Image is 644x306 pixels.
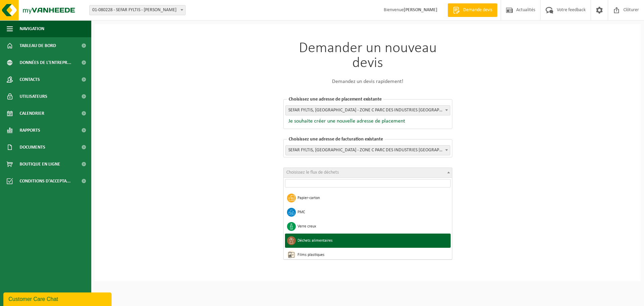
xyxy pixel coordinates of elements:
span: SEFAR FYLTIS, BOULEVARD SUD - ZONE C PARC DES INDUSTRIES ARTOIS FLA 101, BILLY BERCLAU - 01-080228 [286,106,450,115]
button: Je souhaite créer une nouvelle adresse de placement [285,118,405,125]
span: Utilisateurs [20,88,47,105]
span: Données de l'entrepr... [20,54,71,71]
span: Films plastiques [297,253,447,257]
span: Navigation [20,20,44,37]
span: Choisissez le flux de déchets [286,170,339,175]
span: Papier-carton [297,196,447,200]
h1: Demander un nouveau devis [283,41,452,71]
a: Demande devis [448,3,497,17]
p: Demandez un devis rapidement! [283,78,452,86]
span: PMC [297,210,447,214]
span: SEFAR FYLTIS, BOULEVARD SUD - ZONE C PARC DES INDUSTRIES ARTOIS FLA 101, BILLY BERCLAU, FR 56 885... [285,145,450,155]
span: Choisissez une adresse de placement existante [287,97,383,102]
span: Conditions d'accepta... [20,173,71,190]
strong: [PERSON_NAME] [404,7,437,13]
span: 01-080228 - SEFAR FYLTIS - BILLY BERCLAU [90,5,185,15]
span: Déchets alimentaires [297,239,447,243]
span: Calendrier [20,105,44,122]
span: SEFAR FYLTIS, BOULEVARD SUD - ZONE C PARC DES INDUSTRIES ARTOIS FLA 101, BILLY BERCLAU - 01-080228 [285,105,450,115]
span: Tableau de bord [20,37,56,54]
iframe: chat widget [3,291,113,306]
span: Verre creux [297,224,447,228]
span: Contacts [20,71,40,88]
span: Boutique en ligne [20,156,60,173]
span: SEFAR FYLTIS, BOULEVARD SUD - ZONE C PARC DES INDUSTRIES ARTOIS FLA 101, BILLY BERCLAU, FR 56 885... [286,146,450,155]
span: Documents [20,139,45,156]
span: Demande devis [461,7,494,14]
span: Choisissez une adresse de facturation existante [287,137,385,142]
span: 01-080228 - SEFAR FYLTIS - BILLY BERCLAU [89,5,186,15]
span: Rapports [20,122,40,139]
